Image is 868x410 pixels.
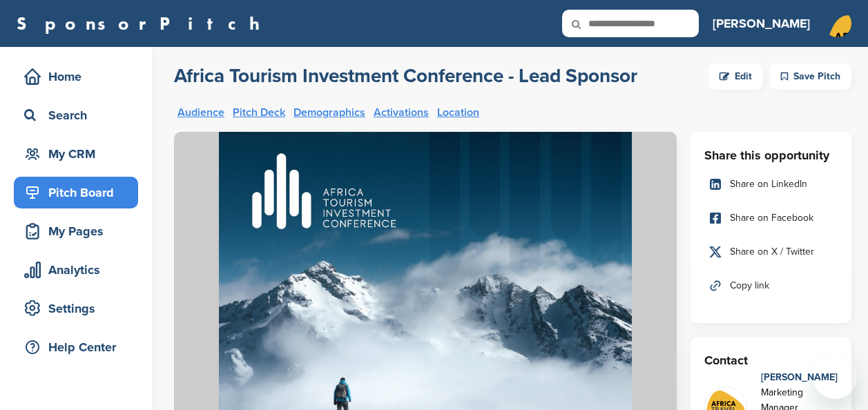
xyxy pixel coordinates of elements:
h3: Share this opportunity [704,146,838,165]
div: Help Center [21,335,138,360]
div: Search [21,103,138,128]
span: Share on X / Twitter [730,244,814,260]
div: [PERSON_NAME] [761,370,838,385]
span: Copy link [730,278,769,293]
div: My Pages [21,219,138,244]
div: Analytics [21,257,138,282]
a: My Pages [14,215,138,247]
h2: Africa Tourism Investment Conference - Lead Sponsor [174,64,637,88]
a: Share on LinkedIn [704,170,838,199]
a: Home [14,61,138,92]
div: Save Pitch [770,64,851,90]
a: Help Center [14,331,138,363]
a: Demographics [293,107,365,118]
a: Activations [374,107,429,118]
a: [PERSON_NAME] [713,8,810,39]
a: Audience [177,107,224,118]
a: Analytics [14,254,138,286]
a: Pitch Board [14,177,138,208]
a: Africa Tourism Investment Conference - Lead Sponsor [174,64,637,90]
a: Search [14,99,138,131]
h3: Contact [704,351,838,370]
h3: [PERSON_NAME] [713,14,810,33]
iframe: Button to launch messaging window [813,355,857,399]
a: My CRM [14,138,138,170]
a: SponsorPitch [17,14,269,32]
div: Settings [21,296,138,321]
div: Home [21,64,138,89]
a: Share on Facebook [704,204,838,233]
a: Edit [708,64,763,90]
a: Pitch Deck [233,107,285,118]
div: Pitch Board [21,180,138,205]
a: Settings [14,293,138,324]
span: Share on LinkedIn [730,177,807,192]
a: Copy link [704,271,838,300]
div: My CRM [21,141,138,166]
span: Share on Facebook [730,211,813,226]
a: Location [437,107,479,118]
a: Share on X / Twitter [704,237,838,266]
